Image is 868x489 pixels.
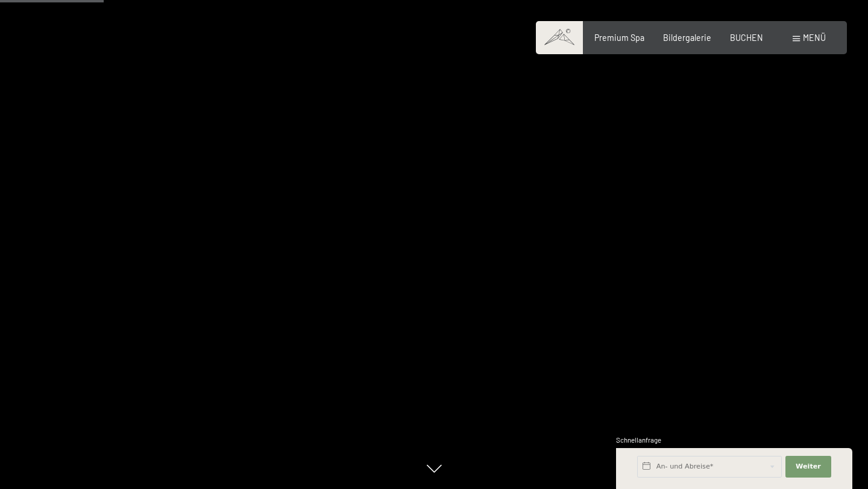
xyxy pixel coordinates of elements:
[730,33,763,43] a: BUCHEN
[803,33,826,43] span: Menü
[663,33,711,43] a: Bildergalerie
[796,462,821,472] span: Weiter
[616,436,661,444] span: Schnellanfrage
[594,33,644,43] a: Premium Spa
[785,456,831,478] button: Weiter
